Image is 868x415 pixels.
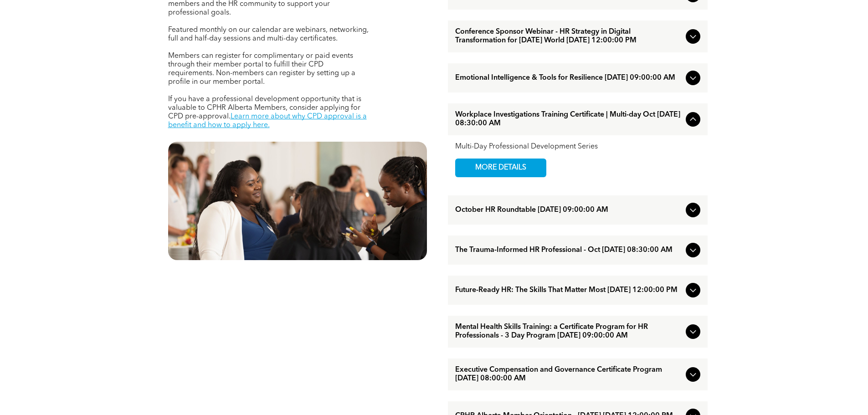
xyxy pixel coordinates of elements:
span: The Trauma-Informed HR Professional - Oct [DATE] 08:30:00 AM [455,246,682,255]
span: Workplace Investigations Training Certificate | Multi-day Oct [DATE] 08:30:00 AM [455,111,682,128]
span: MORE DETAILS [465,159,537,177]
div: Multi-Day Professional Development Series [455,143,700,151]
span: Executive Compensation and Governance Certificate Program [DATE] 08:00:00 AM [455,366,682,383]
span: October HR Roundtable [DATE] 09:00:00 AM [455,206,682,215]
a: Learn more about why CPD approval is a benefit and how to apply here. [168,113,367,129]
span: Members can register for complimentary or paid events through their member portal to fulfill thei... [168,52,355,86]
span: Featured monthly on our calendar are webinars, networking, full and half-day sessions and multi-d... [168,26,369,42]
span: If you have a professional development opportunity that is valuable to CPHR Alberta Members, cons... [168,96,361,120]
span: Mental Health Skills Training: a Certificate Program for HR Professionals - 3 Day Program [DATE] ... [455,323,682,340]
span: Emotional Intelligence & Tools for Resilience [DATE] 09:00:00 AM [455,74,682,82]
a: MORE DETAILS [455,159,546,177]
span: Future-Ready HR: The Skills That Matter Most [DATE] 12:00:00 PM [455,286,682,295]
span: Conference Sponsor Webinar - HR Strategy in Digital Transformation for [DATE] World [DATE] 12:00:... [455,28,682,45]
